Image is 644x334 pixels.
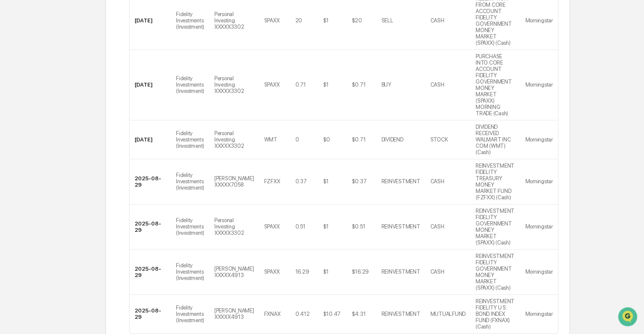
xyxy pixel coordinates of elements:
[323,17,329,24] div: $1
[130,250,171,295] td: 2025-08-29
[61,107,68,114] div: 🗄️
[84,143,102,149] span: Pylon
[58,103,108,118] a: 🗄️Attestations
[520,250,557,295] td: Morningstar
[176,75,204,94] div: Fidelity Investments (Investment)
[323,223,329,230] div: $1
[130,159,171,204] td: 2025-08-29
[352,17,362,24] div: $20
[176,11,204,30] div: Fidelity Investments (Investment)
[352,178,367,185] div: $0.37
[60,143,102,149] a: Powered byPylon
[295,269,309,275] div: 16.29
[520,50,557,120] td: Morningstar
[264,136,277,143] div: WMT
[352,223,365,230] div: $0.51
[520,120,557,159] td: Morningstar
[209,250,259,295] td: [PERSON_NAME] XXXXX4913
[209,295,259,333] td: [PERSON_NAME] XXXXX4913
[430,223,444,230] div: CASH
[617,306,640,329] iframe: Open customer support
[264,81,280,88] div: SPAXX
[382,269,420,275] div: REINVESTMENT
[176,262,204,281] div: Fidelity Investments (Investment)
[130,50,171,120] td: [DATE]
[17,122,53,131] span: Data Lookup
[295,81,306,88] div: 0.71
[520,159,557,204] td: Morningstar
[264,269,280,275] div: SPAXX
[430,17,444,24] div: CASH
[130,295,171,333] td: 2025-08-29
[430,311,465,317] div: MUTUALFUND
[5,103,58,118] a: 🖐️Preclearance
[352,269,369,275] div: $16.29
[209,159,259,204] td: [PERSON_NAME] XXXXX7058
[430,136,448,143] div: STOCK
[323,269,329,275] div: $1
[264,178,280,185] div: FZFXX
[8,18,154,31] p: How can we help?
[70,106,105,115] span: Attestations
[382,311,420,317] div: REINVESTMENT
[476,253,515,291] div: REINVESTMENT FIDELITY GOVERNMENT MONEY MARKET (SPAXX) (Cash)
[382,136,403,143] div: DIVIDEND
[352,81,366,88] div: $0.71
[323,136,330,143] div: $0
[8,107,15,114] div: 🖐️
[176,130,204,149] div: Fidelity Investments (Investment)
[209,120,259,159] td: Personal Investing XXXXX3302
[29,73,107,80] div: We're available if you need us!
[430,269,444,275] div: CASH
[29,65,138,73] div: Start new chat
[352,311,366,317] div: $4.31
[8,65,24,80] img: 1746055101610-c473b297-6a78-478c-a979-82029cc54cd1
[264,223,280,230] div: SPAXX
[176,172,204,191] div: Fidelity Investments (Investment)
[382,81,391,88] div: BUY
[520,295,557,333] td: Morningstar
[209,50,259,120] td: Personal Investing XXXXX3302
[209,204,259,250] td: Personal Investing XXXXX3302
[382,178,420,185] div: REINVESTMENT
[430,81,444,88] div: CASH
[295,311,310,317] div: 0.412
[295,223,306,230] div: 0.51
[295,136,299,143] div: 0
[17,106,54,115] span: Preclearance
[130,204,171,250] td: 2025-08-29
[176,217,204,236] div: Fidelity Investments (Investment)
[476,53,515,117] div: PURCHASE INTO CORE ACCOUNT FIDELITY GOVERNMENT MONEY MARKET (SPAXX) MORNING TRADE (Cash)
[430,178,444,185] div: CASH
[8,123,15,130] div: 🔎
[323,178,329,185] div: $1
[476,208,515,246] div: REINVESTMENT FIDELITY GOVERNMENT MONEY MARKET (SPAXX) (Cash)
[264,17,280,24] div: SPAXX
[143,67,154,77] button: Start new chat
[476,298,515,330] div: REINVESTMENT FIDELITY U.S. BOND INDEX FUND (FXNAX) (Cash)
[520,204,557,250] td: Morningstar
[323,311,341,317] div: $10.47
[476,163,515,201] div: REINVESTMENT FIDELITY TREASURY MONEY MARKET FUND (FZFXX) (Cash)
[295,17,302,24] div: 20
[295,178,307,185] div: 0.37
[476,124,515,155] div: DIVIDEND RECEIVED WALMART INC COM (WMT) (Cash)
[382,17,393,24] div: SELL
[130,120,171,159] td: [DATE]
[5,119,57,134] a: 🔎Data Lookup
[264,311,281,317] div: FXNAX
[323,81,329,88] div: $1
[382,223,420,230] div: REINVESTMENT
[352,136,366,143] div: $0.71
[176,304,204,323] div: Fidelity Investments (Investment)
